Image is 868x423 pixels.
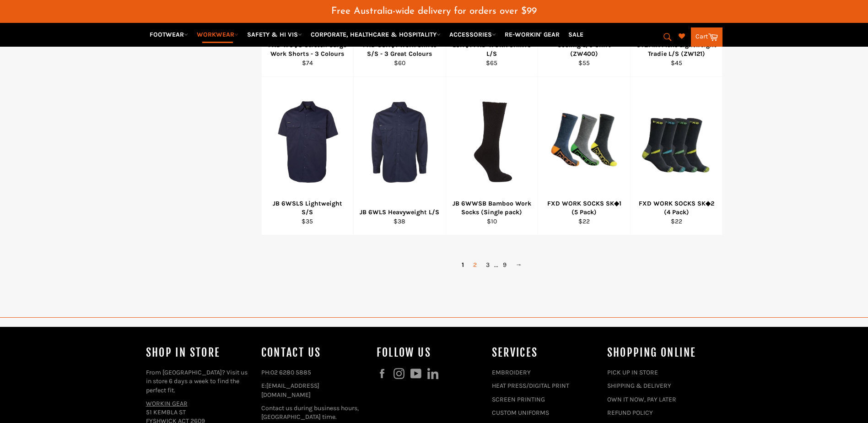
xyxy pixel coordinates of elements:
div: $38 [360,217,440,226]
a: CUSTOM UNIFORMS [492,409,549,417]
div: $35 [267,217,348,226]
h4: SHOPPING ONLINE [607,345,713,360]
a: [EMAIL_ADDRESS][DOMAIN_NAME] [261,382,319,398]
div: $45 [636,59,717,67]
div: FXD WORK SOCKS SK◆1 (5 Pack) [544,199,625,217]
div: $22 [544,217,625,226]
span: Free Australia-wide delivery for orders over $99 [331,6,537,16]
a: PICK UP IN STORE [607,369,658,376]
img: JB 6WWSB Bamboo Work Socks (Single pack) - Workin' Gear [458,100,527,184]
h4: Follow us [377,345,483,360]
p: Contact us during business hours, [GEOGRAPHIC_DATA] time. [261,404,367,422]
div: JB 6WLS Heavyweight L/S [360,208,440,217]
div: $55 [544,59,625,67]
a: FXD WORK SOCKS SK◆2 (4 Pack) - Workin' Gear FXD WORK SOCKS SK◆2 (4 Pack) $22 [630,77,722,235]
div: SYZMIK Mens Lightweight Tradie L/S (ZW121) [636,41,717,59]
div: $74 [267,59,348,67]
img: JB 6WLS Heavyweight L/S - Workin' Gear [365,100,434,184]
a: EMBROIDERY [492,369,531,376]
img: JB 6WSL Lightweight S/S - Workin' Gear [273,100,342,184]
div: $22 [636,217,717,226]
a: SHIPPING & DELIVERY [607,382,671,390]
a: FOOTWEAR [146,27,192,43]
img: FXD WORK SOCKS SK◆1 (5 Pack) - Workin' Gear [550,90,619,194]
a: 02 6280 5885 [270,369,311,376]
a: RE-WORKIN' GEAR [501,27,563,43]
a: 9 [498,258,511,271]
a: JB 6WLS Heavyweight L/S - Workin' Gear JB 6WLS Heavyweight L/S $38 [353,77,446,235]
h4: Shop In Store [146,345,252,360]
a: REFUND POLICY [607,409,653,417]
a: → [511,258,527,271]
div: JB 6WSLS Lightweight S/S [267,199,348,217]
a: CORPORATE, HEALTHCARE & HOSPITALITY [307,27,444,43]
div: FXD WS◆3 Stretch Cargo Work Shorts - 3 Colours [267,41,348,59]
div: JB 6WWSB Bamboo Work Socks (Single pack) [452,199,532,217]
div: FXD SSH◆1 Work Shirts S/S - 3 Great Colours [360,41,440,59]
p: From [GEOGRAPHIC_DATA]? Visit us in store 6 days a week to find the perfect fit. [146,368,252,395]
a: ACCESSORIES [446,27,500,43]
a: FXD WORK SOCKS SK◆1 (5 Pack) - Workin' Gear FXD WORK SOCKS SK◆1 (5 Pack) $22 [538,77,630,235]
a: SALE [565,27,587,43]
a: JB 6WSL Lightweight S/S - Workin' Gear JB 6WSLS Lightweight S/S $35 [261,77,354,235]
div: $65 [452,59,532,67]
a: WORKIN GEAR [146,400,188,407]
a: SAFETY & HI VIS [243,27,306,43]
span: ... [494,261,498,269]
div: LSH◆1 FXD WORK SHIRTS L/S [452,41,532,59]
img: FXD WORK SOCKS SK◆2 (4 Pack) - Workin' Gear [642,90,711,194]
a: Cart [691,27,722,47]
p: E: [261,381,367,399]
div: $10 [452,217,532,226]
h4: Contact Us [261,345,367,360]
div: FXD WORK SOCKS SK◆2 (4 Pack) [636,199,717,217]
span: 1 [457,258,469,271]
a: SCREEN PRINTING [492,396,545,403]
a: 3 [481,258,494,271]
a: JB 6WWSB Bamboo Work Socks (Single pack) - Workin' Gear JB 6WWSB Bamboo Work Socks (Single pack) $10 [446,77,538,235]
p: PH: [261,368,367,377]
a: WORKWEAR [193,27,242,43]
div: $60 [360,59,440,67]
a: HEAT PRESS/DIGITAL PRINT [492,382,569,390]
a: OWN IT NOW, PAY LATER [607,396,676,403]
h4: services [492,345,598,360]
a: 2 [469,258,481,271]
